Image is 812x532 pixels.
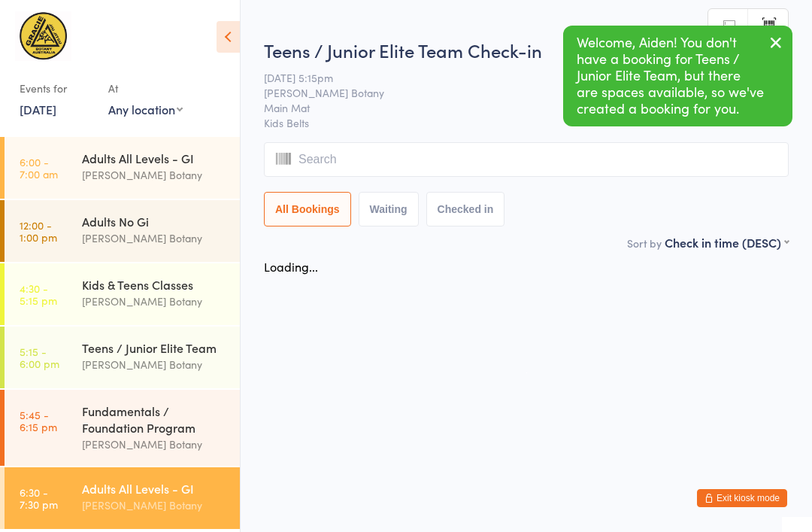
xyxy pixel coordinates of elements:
[665,234,789,251] div: Check in time (DESC)
[20,345,59,369] time: 5:15 - 6:00 pm
[82,403,227,436] div: Fundamentals / Foundation Program
[82,166,227,184] div: [PERSON_NAME] Botany
[20,282,57,306] time: 4:30 - 5:15 pm
[264,100,765,115] span: Main Mat
[20,486,58,510] time: 6:30 - 7:30 pm
[82,339,227,356] div: Teens / Junior Elite Team
[264,115,789,130] span: Kids Belts
[82,150,227,166] div: Adults All Levels - GI
[108,101,183,117] div: Any location
[5,327,240,388] a: 5:15 -6:00 pmTeens / Junior Elite Team[PERSON_NAME] Botany
[20,101,56,117] a: [DATE]
[264,142,789,177] input: Search
[82,276,227,293] div: Kids & Teens Classes
[426,192,505,226] button: Checked in
[82,293,227,310] div: [PERSON_NAME] Botany
[264,38,789,62] h2: Teens / Junior Elite Team Check-in
[20,156,58,180] time: 6:00 - 7:00 am
[5,390,240,466] a: 5:45 -6:15 pmFundamentals / Foundation Program[PERSON_NAME] Botany
[82,497,227,514] div: [PERSON_NAME] Botany
[20,76,93,101] div: Events for
[20,219,57,243] time: 12:00 - 1:00 pm
[264,70,765,85] span: [DATE] 5:15pm
[82,436,227,453] div: [PERSON_NAME] Botany
[82,230,227,247] div: [PERSON_NAME] Botany
[359,192,419,226] button: Waiting
[15,11,71,61] img: Gracie Botany
[5,263,240,325] a: 4:30 -5:15 pmKids & Teens Classes[PERSON_NAME] Botany
[264,85,765,100] span: [PERSON_NAME] Botany
[563,26,792,126] div: Welcome, Aiden! You don't have a booking for Teens / Junior Elite Team, but there are spaces avai...
[82,356,227,373] div: [PERSON_NAME] Botany
[20,409,57,433] time: 5:45 - 6:15 pm
[82,213,227,230] div: Adults No Gi
[5,137,240,199] a: 6:00 -7:00 amAdults All Levels - GI[PERSON_NAME] Botany
[108,76,183,101] div: At
[5,200,240,262] a: 12:00 -1:00 pmAdults No Gi[PERSON_NAME] Botany
[627,236,662,251] label: Sort by
[82,480,227,497] div: Adults All Levels - GI
[5,467,240,529] a: 6:30 -7:30 pmAdults All Levels - GI[PERSON_NAME] Botany
[264,258,318,275] div: Loading...
[264,192,351,226] button: All Bookings
[697,489,787,507] button: Exit kiosk mode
